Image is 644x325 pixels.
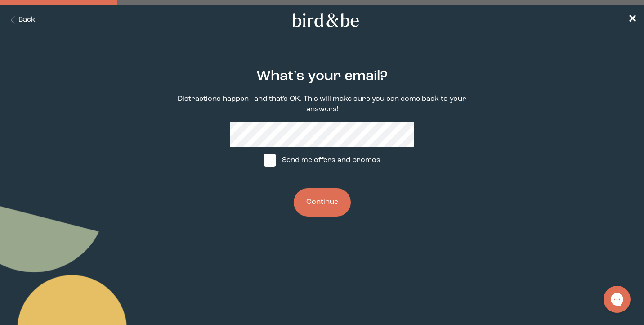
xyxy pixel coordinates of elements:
[628,14,637,25] span: ✕
[294,188,351,217] button: Continue
[168,94,476,115] p: Distractions happen—and that's OK. This will make sure you can come back to your answers!
[628,12,637,28] a: ✕
[599,283,635,316] iframe: Gorgias live chat messenger
[255,147,389,174] label: Send me offers and promos
[256,66,388,87] h2: What's your email?
[7,15,36,25] button: Back Button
